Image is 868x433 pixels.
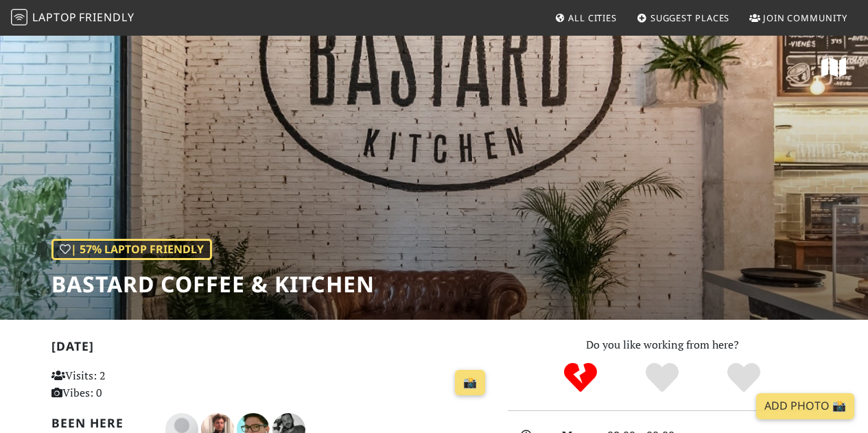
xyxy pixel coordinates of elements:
a: Join Community [744,5,853,30]
a: 📸 [455,370,485,396]
a: All Cities [549,5,622,30]
div: No [540,361,622,395]
span: Laptop [32,10,77,25]
p: Visits: 2 Vibes: 0 [51,367,187,402]
span: Friendly [79,10,134,25]
div: Definitely! [703,361,784,395]
a: Add Photo 📸 [756,393,854,419]
h2: Been here [51,416,149,430]
span: Suggest Places [650,12,730,24]
a: Suggest Places [631,5,736,30]
div: Yes [622,361,703,395]
span: All Cities [568,12,617,24]
img: LaptopFriendly [11,9,27,25]
p: Do you like working from here? [508,336,817,354]
a: LaptopFriendly LaptopFriendly [11,6,134,30]
div: | 57% Laptop Friendly [51,239,212,261]
h1: BASTARD Coffee & Kitchen [51,271,375,297]
h2: [DATE] [51,339,491,359]
span: Join Community [763,12,847,24]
